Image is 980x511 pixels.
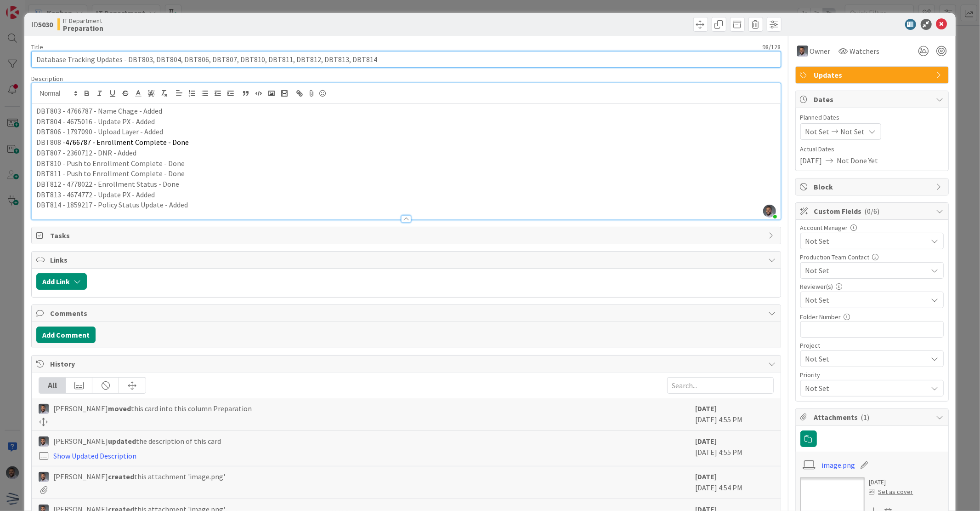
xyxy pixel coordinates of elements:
[46,43,781,51] div: 98 / 128
[31,75,63,83] span: Description
[36,148,776,158] p: DBT807 - 2360712 - DNR - Added
[36,168,776,179] p: DBT811 - Push to Enrollment Complete - Done
[36,273,87,290] button: Add Link
[39,404,49,414] img: FS
[667,377,774,394] input: Search...
[36,327,96,343] button: Add Comment
[36,158,776,169] p: DBT810 - Push to Enrollment Complete - Done
[50,230,764,241] span: Tasks
[36,200,776,210] p: DBT814 - 1859217 - Policy Status Update - Added
[800,113,944,122] span: Planned Dates
[814,206,932,217] span: Custom Fields
[36,189,776,200] p: DBT813 - 4674772 - Update PX - Added
[696,403,774,426] div: [DATE] 4:55 PM
[39,436,49,447] img: FS
[805,264,923,277] span: Not Set
[39,378,66,393] div: All
[800,155,822,166] span: [DATE]
[108,436,136,446] b: updated
[36,106,776,116] p: DBT803 - 4766787 - Name Chage - Added
[36,116,776,127] p: DBT804 - 4675016 - Update PX - Added
[696,471,774,494] div: [DATE] 4:54 PM
[805,235,928,247] span: Not Set
[38,20,53,29] b: 5030
[805,294,928,305] span: Not Set
[108,404,131,413] b: moved
[805,352,923,365] span: Not Set
[869,487,913,497] div: Set as cover
[696,436,774,461] div: [DATE] 4:55 PM
[63,17,103,24] span: IT Department
[800,224,944,231] div: Account Manager
[63,24,103,32] b: Preparation
[805,382,923,395] span: Not Set
[861,413,870,422] span: ( 1 )
[50,254,764,265] span: Links
[696,472,717,481] b: [DATE]
[865,207,880,216] span: ( 0/6 )
[800,313,841,321] label: Folder Number
[53,471,225,482] span: [PERSON_NAME] this attachment 'image.png'
[31,43,43,51] label: Title
[53,436,221,447] span: [PERSON_NAME] the description of this card
[805,126,830,137] span: Not Set
[108,472,134,481] b: created
[53,403,252,414] span: [PERSON_NAME] this card into this column Preparation
[821,459,855,471] a: image.png
[850,46,880,57] span: Watchers
[36,126,776,137] p: DBT806 - 1797090 - Upload Layer - Added
[53,451,136,460] a: Show Updated Description
[65,138,189,147] span: 4766787 - Enrollment Complete - Done
[837,155,878,166] span: Not Done Yet
[50,358,764,369] span: History
[696,404,717,413] b: [DATE]
[36,179,776,189] p: DBT812 - 4778022 - Enrollment Status - Done
[810,46,831,57] span: Owner
[696,436,717,446] b: [DATE]
[869,477,913,487] div: [DATE]
[814,181,932,192] span: Block
[39,472,49,482] img: FS
[800,283,944,290] div: Reviewer(s)
[797,46,808,57] img: FS
[814,94,932,105] span: Dates
[800,144,944,154] span: Actual Dates
[31,51,781,68] input: type card name here...
[800,342,944,349] div: Project
[814,69,932,80] span: Updates
[800,254,944,260] div: Production Team Contact
[763,205,776,218] img: djeBQYN5TwDXpyYgE8PwxaHb1prKLcgM.jpg
[50,308,764,319] span: Comments
[36,137,776,148] p: DBT808 -
[814,412,932,423] span: Attachments
[800,372,944,378] div: Priority
[841,126,865,137] span: Not Set
[31,19,53,30] span: ID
